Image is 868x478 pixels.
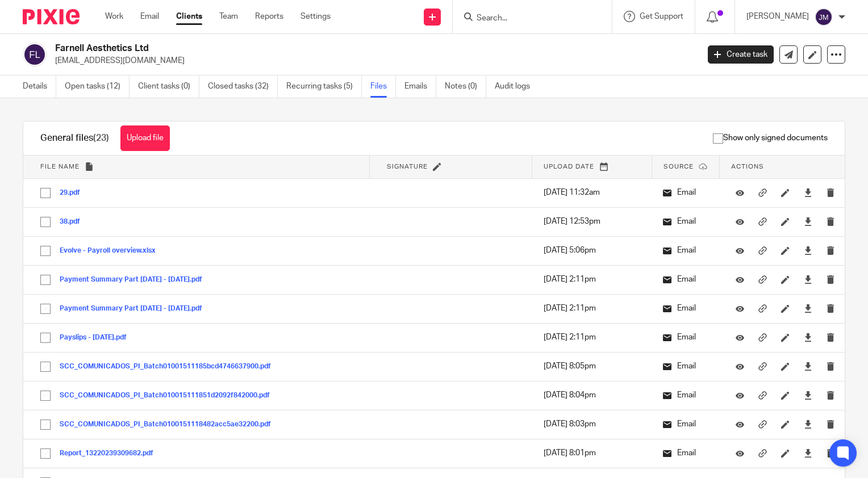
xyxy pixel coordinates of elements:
p: Email [663,245,708,256]
a: Emails [404,76,436,98]
p: Email [663,418,708,430]
a: Client tasks (0) [138,76,199,98]
p: Email [663,389,708,401]
button: SCC_COMUNICADOS_PI_Batch01001511185bcd4746637900.pdf [60,363,279,371]
span: Source [663,163,694,170]
img: svg%3E [23,43,47,66]
button: Payment Summary Part [DATE] - [DATE].pdf [60,305,211,313]
span: Get Support [640,12,683,20]
img: Pixie [23,9,80,24]
a: Open tasks (12) [65,76,130,98]
p: [DATE] 8:03pm [544,418,640,430]
span: Actions [731,163,764,170]
button: Payslips - [DATE].pdf [60,334,135,342]
a: Settings [301,11,331,22]
span: Show only signed documents [713,132,828,144]
button: SCC_COMUNICADOS_PI_Batch0100151118482acc5ae32200.pdf [60,421,279,429]
input: Select [35,414,56,435]
button: SCC_COMUNICADOS_PI_Batch010015111851d2092f842000.pdf [60,392,278,400]
p: Email [663,187,708,198]
input: Select [35,385,56,406]
p: Email [663,360,708,372]
p: [DATE] 8:05pm [544,360,640,372]
button: Payment Summary Part [DATE] - [DATE].pdf [60,276,211,284]
a: Download [804,245,812,256]
a: Audit logs [495,76,539,98]
a: Download [804,303,812,314]
h1: General files [40,132,109,144]
p: Email [663,274,708,285]
button: 29.pdf [60,189,89,197]
input: Select [35,443,56,464]
a: Reports [255,11,283,22]
p: [DATE] 5:06pm [544,245,640,256]
input: Select [35,240,56,262]
p: [EMAIL_ADDRESS][DOMAIN_NAME] [55,55,691,66]
button: Upload file [120,125,170,151]
p: [DATE] 8:01pm [544,447,640,459]
span: Upload date [544,163,594,170]
a: Download [804,360,812,372]
a: Email [140,11,159,22]
p: [DATE] 8:04pm [544,389,640,401]
a: Download [804,332,812,343]
a: Notes (0) [445,76,486,98]
button: Report_13220239309682.pdf [60,450,162,458]
p: [DATE] 11:32am [544,187,640,198]
input: Select [35,356,56,378]
p: [PERSON_NAME] [746,11,809,22]
a: Download [804,216,812,227]
p: Email [663,332,708,343]
a: Download [804,274,812,285]
p: [DATE] 12:53pm [544,216,640,227]
span: (23) [93,133,109,142]
a: Work [105,11,123,22]
button: Evolve - Payroll overview.xlsx [60,247,164,255]
p: Email [663,216,708,227]
a: Details [23,76,56,98]
p: [DATE] 2:11pm [544,303,640,314]
span: Signature [387,163,428,170]
p: [DATE] 2:11pm [544,274,640,285]
a: Team [219,11,238,22]
a: Recurring tasks (5) [286,76,362,98]
img: svg%3E [815,8,833,26]
a: Create task [708,45,774,64]
button: 38.pdf [60,218,89,226]
a: Files [370,76,396,98]
a: Download [804,418,812,430]
a: Download [804,447,812,459]
span: File name [40,163,80,170]
p: Email [663,447,708,459]
a: Clients [176,11,202,22]
input: Select [35,298,56,320]
input: Select [35,182,56,204]
input: Select [35,269,56,291]
a: Closed tasks (32) [208,76,278,98]
input: Search [475,14,578,24]
a: Download [804,187,812,198]
input: Select [35,327,56,349]
input: Select [35,211,56,233]
p: Email [663,303,708,314]
h2: Farnell Aesthetics Ltd [55,43,564,54]
a: Download [804,389,812,401]
p: [DATE] 2:11pm [544,332,640,343]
